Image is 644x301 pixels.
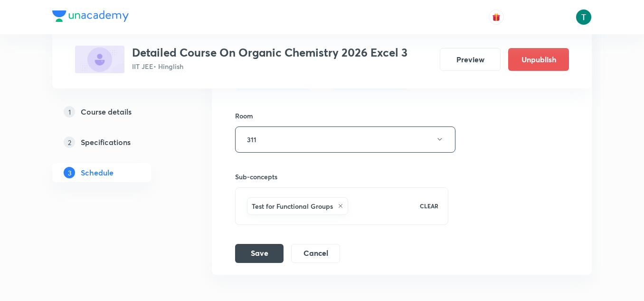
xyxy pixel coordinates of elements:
p: 2 [64,136,75,148]
h5: Course details [81,106,132,117]
p: 3 [64,167,75,178]
p: 1 [64,106,75,117]
p: CLEAR [420,202,438,210]
p: IIT JEE • Hinglish [132,61,407,71]
h5: Schedule [81,167,114,178]
img: Tajvendra Singh [576,9,592,25]
h5: Specifications [81,136,131,148]
button: Unpublish [508,48,569,71]
a: 1Course details [52,102,181,121]
a: 2Specifications [52,133,181,152]
img: avatar [492,13,501,21]
h6: Sub-concepts [235,172,448,182]
button: avatar [489,10,504,25]
h3: Detailed Course On Organic Chemistry 2026 Excel 3 [132,46,407,59]
button: 311 [235,126,455,153]
img: Company Logo [52,10,129,22]
h6: Room [235,111,253,121]
button: Cancel [291,244,340,263]
button: Preview [440,48,501,71]
a: Company Logo [52,10,129,24]
button: Save [235,244,284,263]
h6: Test for Functional Groups [252,201,333,211]
img: 30427A6D-8692-4005-A39B-A50F106158FD_plus.png [75,46,124,73]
